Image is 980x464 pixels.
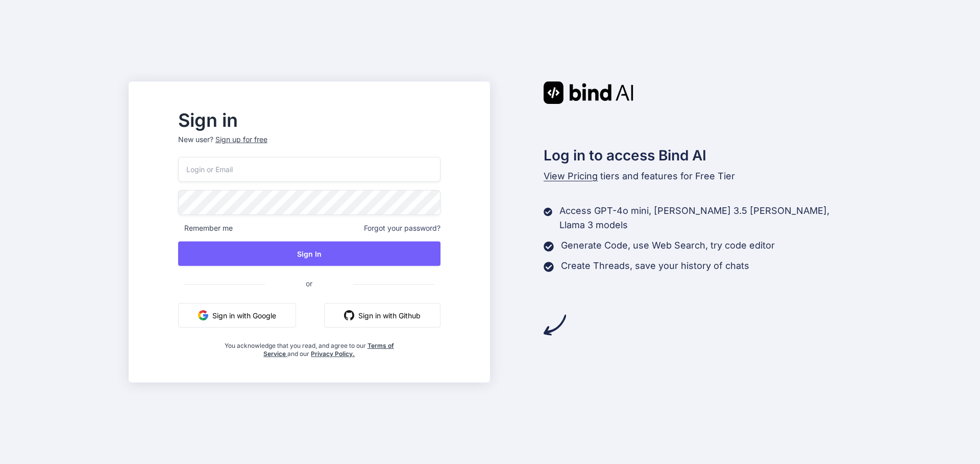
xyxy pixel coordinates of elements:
a: Privacy Policy. [311,350,355,358]
input: Login or Email [178,157,440,182]
span: or [265,271,353,296]
button: Sign In [178,241,440,266]
a: Terms of Service [263,342,394,358]
span: Forgot your password? [364,223,440,233]
img: arrow [544,314,566,336]
h2: Log in to access Bind AI [544,145,852,166]
span: View Pricing [544,171,598,181]
div: You acknowledge that you read, and agree to our and our [222,336,397,358]
p: New user? [178,134,440,157]
button: Sign in with Github [324,303,440,327]
p: tiers and features for Free Tier [544,169,852,183]
p: Access GPT-4o mini, [PERSON_NAME] 3.5 [PERSON_NAME], Llama 3 models [559,204,851,232]
img: Bind AI logo [544,81,633,104]
h2: Sign in [178,112,440,128]
img: github [344,310,354,320]
button: Sign in with Google [178,303,296,327]
img: google [198,310,208,320]
p: Create Threads, save your history of chats [561,259,749,273]
span: Remember me [178,223,233,233]
div: Sign up for free [215,134,267,145]
p: Generate Code, use Web Search, try code editor [561,238,775,253]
